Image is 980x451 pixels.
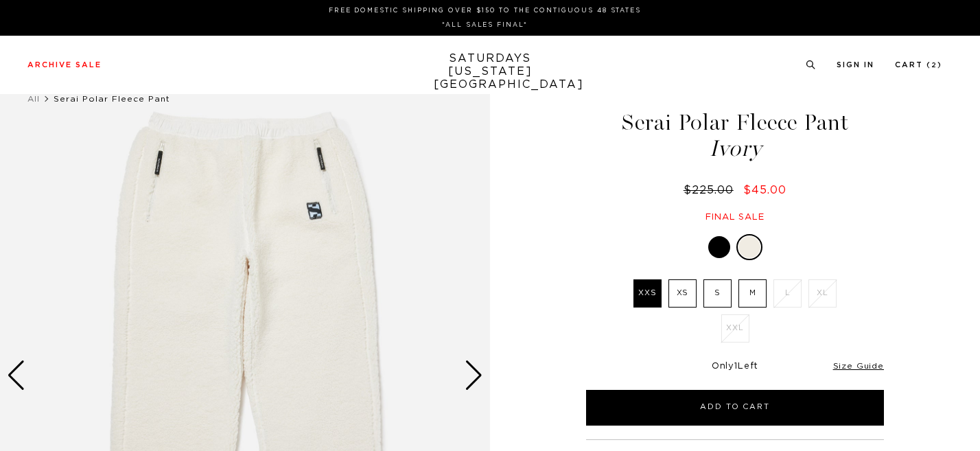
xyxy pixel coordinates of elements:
[833,362,884,370] a: Size Guide
[931,62,937,69] small: 2
[743,185,786,196] span: $45.00
[668,279,697,308] label: XS
[837,61,874,69] a: Sign In
[895,61,942,69] a: Cart (2)
[434,52,547,91] a: SATURDAYS[US_STATE][GEOGRAPHIC_DATA]
[738,279,767,308] label: M
[586,361,884,373] div: Only Left
[633,279,662,308] label: XXS
[27,95,40,103] a: All
[465,360,483,391] div: Next slide
[586,390,884,426] button: Add to Cart
[33,5,937,16] p: FREE DOMESTIC SHIPPING OVER $150 TO THE CONTIGUOUS 48 STATES
[734,362,738,371] span: 1
[703,279,732,308] label: S
[27,61,102,69] a: Archive Sale
[54,95,170,103] span: Serai Polar Fleece Pant
[684,185,739,196] del: $225.00
[584,111,886,160] h1: Serai Polar Fleece Pant
[584,211,886,223] div: Final sale
[7,360,25,391] div: Previous slide
[584,137,886,160] span: Ivory
[33,20,937,30] p: *ALL SALES FINAL*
